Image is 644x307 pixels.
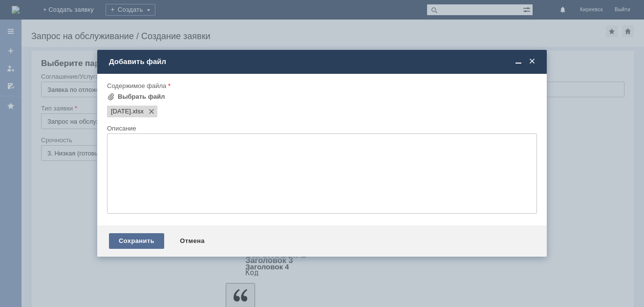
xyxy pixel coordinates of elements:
[527,57,537,66] span: Закрыть
[109,57,537,66] div: Добавить файл
[107,125,535,132] div: Описание
[118,93,165,101] div: Выбрать файл
[107,83,535,89] div: Содержимое файла
[4,4,143,20] div: Добрый вечер. Прошу удалить отложенные чеки за 04.100.2025
[514,57,523,66] span: Свернуть (Ctrl + M)
[111,108,131,115] span: 04.10.2025.xlsx
[131,108,144,115] span: 04.10.2025.xlsx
